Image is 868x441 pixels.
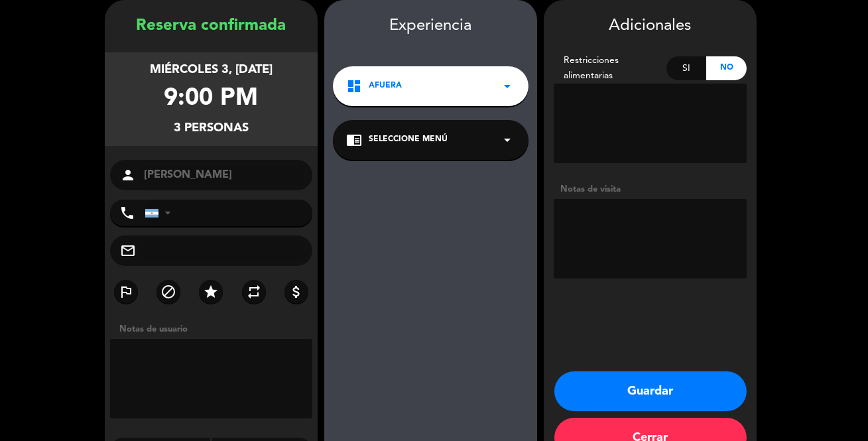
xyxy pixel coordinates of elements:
[150,60,273,80] div: miércoles 3, [DATE]
[324,13,537,39] div: Experiencia
[160,284,176,300] i: block
[113,322,318,336] div: Notas de usuario
[174,119,249,138] div: 3 personas
[246,284,262,300] i: repeat
[554,182,747,196] div: Notas de visita
[346,78,362,94] i: dashboard
[554,53,666,84] div: Restricciones alimentarias
[554,13,747,39] div: Adicionales
[164,80,259,119] div: 9:00 PM
[369,133,448,147] span: Seleccione Menú
[105,13,318,39] div: Reserva confirmada
[499,78,515,94] i: arrow_drop_down
[554,371,747,411] button: Guardar
[145,200,176,225] div: Argentina: +54
[120,167,136,183] i: person
[119,205,135,221] i: phone
[346,132,362,148] i: chrome_reader_mode
[666,56,707,80] div: Si
[203,284,219,300] i: star
[288,284,304,300] i: attach_money
[120,243,136,259] i: mail_outline
[369,80,402,93] span: Afuera
[118,284,134,300] i: outlined_flag
[499,132,515,148] i: arrow_drop_down
[706,56,747,80] div: No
